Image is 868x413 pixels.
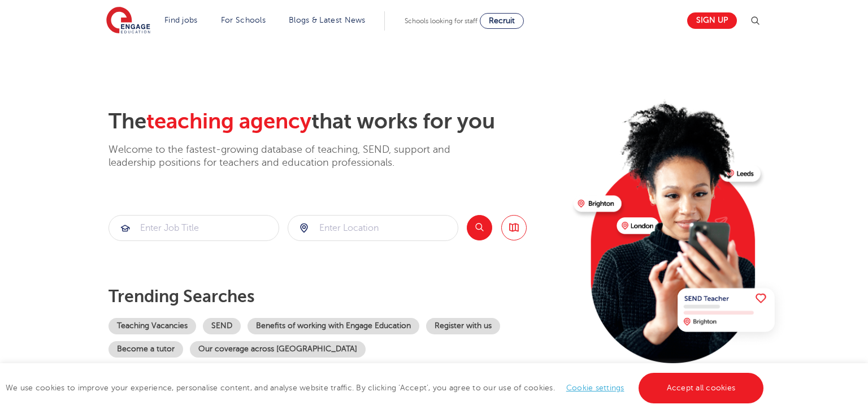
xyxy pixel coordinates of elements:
h2: The that works for you [108,109,565,135]
a: Cookie settings [566,384,624,392]
button: Search [467,215,492,240]
a: Register with us [426,318,500,334]
a: SEND [203,318,241,334]
a: Benefits of working with Engage Education [248,318,419,334]
div: Submit [288,215,458,241]
span: We use cookies to improve your experience, personalise content, and analyse website traffic. By c... [6,384,766,392]
span: teaching agency [146,109,311,134]
div: Submit [108,215,279,241]
a: Recruit [480,13,524,29]
a: Find jobs [164,16,198,24]
a: Sign up [687,12,737,29]
a: Our coverage across [GEOGRAPHIC_DATA] [190,341,366,358]
p: Trending searches [108,286,565,307]
a: Blogs & Latest News [289,16,366,24]
a: Become a tutor [108,341,183,358]
input: Submit [288,216,458,240]
a: Accept all cookies [639,373,764,403]
span: Recruit [489,16,515,25]
p: Welcome to the fastest-growing database of teaching, SEND, support and leadership positions for t... [108,143,481,170]
input: Submit [109,216,279,240]
a: For Schools [221,16,266,24]
a: Teaching Vacancies [108,318,196,334]
span: Schools looking for staff [405,17,478,25]
img: Engage Education [106,7,150,35]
